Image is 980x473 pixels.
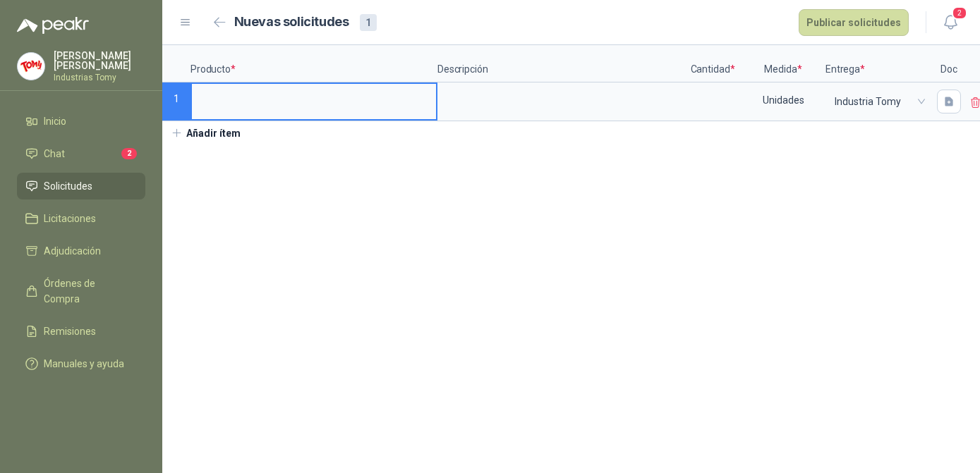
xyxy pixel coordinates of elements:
p: Cantidad [684,45,741,82]
p: Entrega [825,45,931,82]
p: Doc [931,45,967,82]
span: Inicio [44,113,66,129]
a: Manuales y ayuda [17,350,145,377]
img: Logo peakr [17,17,89,34]
span: 2 [121,148,137,159]
span: Adjudicación [44,243,101,259]
a: Órdenes de Compra [17,270,145,312]
a: Remisiones [17,318,145,345]
h2: Nuevas solicitudes [234,12,349,32]
div: Unidades [742,84,824,116]
p: Industrias Tomy [54,73,145,82]
p: Producto [190,45,437,82]
p: [PERSON_NAME] [PERSON_NAME] [54,51,145,70]
span: 2 [952,6,967,20]
a: Inicio [17,108,145,135]
img: Company Logo [18,53,44,80]
span: Licitaciones [44,211,96,226]
span: Industria Tomy [835,91,922,112]
p: 1 [162,82,190,121]
a: Chat2 [17,140,145,167]
span: Solicitudes [44,178,92,194]
a: Solicitudes [17,173,145,199]
button: Publicar solicitudes [799,9,909,36]
p: Descripción [437,45,684,82]
a: Licitaciones [17,205,145,232]
a: Adjudicación [17,238,145,264]
button: 2 [938,10,963,35]
div: 1 [360,14,377,31]
span: Manuales y ayuda [44,356,124,371]
p: Medida [741,45,825,82]
button: Añadir ítem [162,121,249,145]
span: Remisiones [44,324,96,339]
span: Chat [44,146,65,161]
span: Órdenes de Compra [44,276,132,307]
